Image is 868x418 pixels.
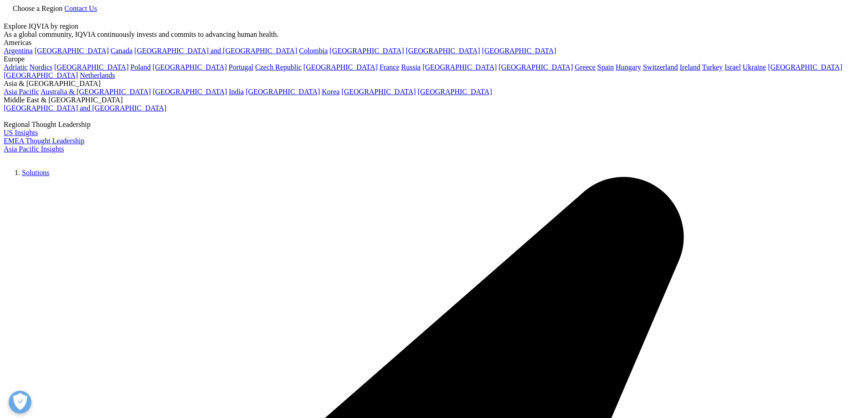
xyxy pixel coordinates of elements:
div: Middle East & [GEOGRAPHIC_DATA] [4,96,864,104]
a: Greece [575,63,595,71]
a: Poland [130,63,150,71]
div: Europe [4,55,864,63]
a: [GEOGRAPHIC_DATA] [153,63,227,71]
a: Argentina [4,47,33,55]
a: Switzerland [643,63,678,71]
a: Turkey [702,63,723,71]
a: Hungary [616,63,641,71]
div: Explore IQVIA by region [4,22,864,30]
a: Spain [597,63,614,71]
button: Open Preferences [9,391,31,413]
div: Regional Thought Leadership [4,121,864,129]
a: [GEOGRAPHIC_DATA] [329,47,404,55]
a: Russia [401,63,421,71]
a: India [229,88,244,96]
a: [GEOGRAPHIC_DATA] and [GEOGRAPHIC_DATA] [4,104,166,112]
a: [GEOGRAPHIC_DATA] [246,88,320,96]
a: Ireland [680,63,700,71]
a: Ukraine [743,63,766,71]
a: [GEOGRAPHIC_DATA] [54,63,128,71]
a: [GEOGRAPHIC_DATA] [482,47,556,55]
a: Asia Pacific [4,88,39,96]
a: [GEOGRAPHIC_DATA] [303,63,378,71]
a: [GEOGRAPHIC_DATA] [35,47,109,55]
a: Netherlands [80,71,115,79]
a: Asia Pacific Insights [4,145,64,153]
span: Choose a Region [13,5,62,12]
a: [GEOGRAPHIC_DATA] [422,63,497,71]
a: Nordics [29,63,52,71]
div: Americas [4,39,864,47]
a: Australia & [GEOGRAPHIC_DATA] [41,88,151,96]
a: [GEOGRAPHIC_DATA] [768,63,842,71]
a: US Insights [4,129,38,136]
div: Asia & [GEOGRAPHIC_DATA] [4,80,864,88]
a: [GEOGRAPHIC_DATA] [153,88,227,96]
a: [GEOGRAPHIC_DATA] and [GEOGRAPHIC_DATA] [134,47,297,55]
a: Contact Us [64,5,97,12]
a: [GEOGRAPHIC_DATA] [418,88,492,96]
a: Colombia [299,47,328,55]
a: Solutions [22,169,49,176]
a: [GEOGRAPHIC_DATA] [4,71,78,79]
a: Korea [322,88,339,96]
a: Czech Republic [255,63,302,71]
a: Israel [724,63,741,71]
a: [GEOGRAPHIC_DATA] [498,63,573,71]
a: EMEA Thought Leadership [4,137,84,145]
a: [GEOGRAPHIC_DATA] [341,88,416,96]
a: [GEOGRAPHIC_DATA] [406,47,480,55]
div: As a global community, IQVIA continuously invests and commits to advancing human health. [4,30,864,39]
a: Canada [111,47,133,55]
a: Portugal [229,63,253,71]
a: Adriatic [4,63,27,71]
a: France [380,63,400,71]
